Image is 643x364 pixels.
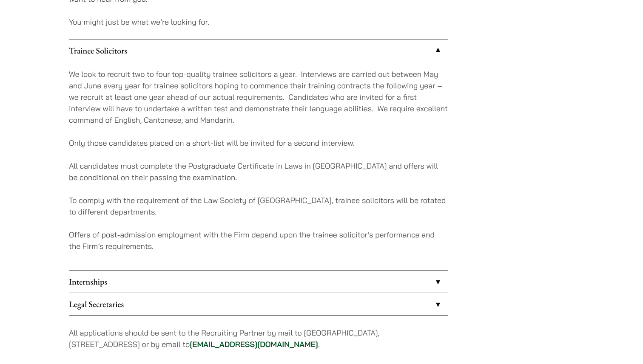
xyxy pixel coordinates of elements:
[69,271,448,293] a: Internships
[69,16,448,28] p: You might just be what we’re looking for.
[69,137,448,149] p: Only those candidates placed on a short-list will be invited for a second interview.
[69,195,448,217] p: To comply with the requirement of the Law Society of [GEOGRAPHIC_DATA], trainee solicitors will b...
[69,68,448,126] p: We look to recruit two to four top-quality trainee solicitors a year. Interviews are carried out ...
[69,160,448,183] p: All candidates must complete the Postgraduate Certificate in Laws in [GEOGRAPHIC_DATA] and offers...
[69,62,448,270] div: Trainee Solicitors
[69,40,448,62] a: Trainee Solicitors
[69,229,448,252] p: Offers of post-admission employment with the Firm depend upon the trainee solicitor’s performance...
[69,327,448,350] p: All applications should be sent to the Recruiting Partner by mail to [GEOGRAPHIC_DATA], [STREET_A...
[69,293,448,315] a: Legal Secretaries
[190,339,318,349] a: [EMAIL_ADDRESS][DOMAIN_NAME]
